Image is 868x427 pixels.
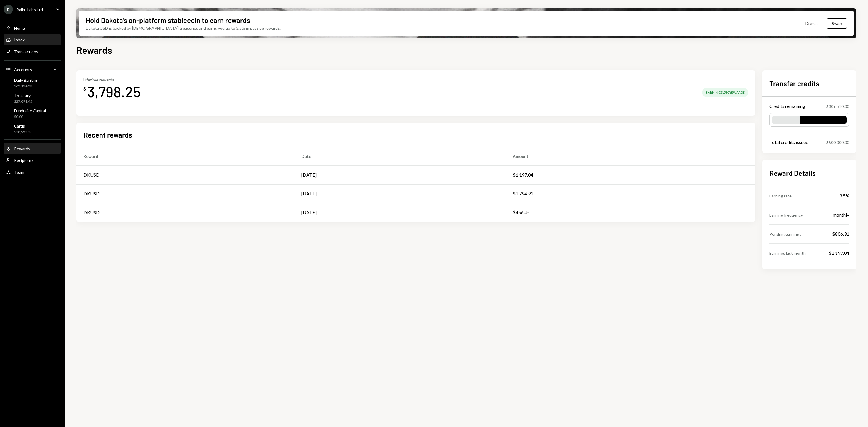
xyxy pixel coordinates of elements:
[14,114,46,119] div: $0.00
[4,167,61,177] a: Team
[769,231,801,237] div: Pending earnings
[769,139,808,146] div: Total credits issued
[14,37,25,42] div: Inbox
[76,203,294,222] td: DKUSD
[827,18,847,29] button: Swap
[14,99,32,104] div: $27,091.45
[301,209,317,216] div: [DATE]
[506,165,755,184] td: $1,197.04
[4,76,61,90] a: Daily Banking$62,134.23
[83,130,132,140] h2: Recent rewards
[829,249,849,257] div: $1,197.04
[76,165,294,184] td: DKUSD
[4,34,61,45] a: Inbox
[14,108,46,113] div: Fundraise Capital
[14,84,38,89] div: $62,134.23
[14,123,32,128] div: Cards
[826,139,849,145] div: $500,000.00
[4,155,61,165] a: Recipients
[769,103,805,110] div: Credits remaining
[4,64,61,75] a: Accounts
[86,15,250,25] div: Hold Dakota’s on-platform stablecoin to earn rewards
[14,26,25,31] div: Home
[506,147,755,165] th: Amount
[4,143,61,154] a: Rewards
[14,158,34,163] div: Recipients
[301,190,317,197] div: [DATE]
[506,203,755,222] td: $456.45
[839,192,849,199] div: 3.5%
[769,78,849,88] h2: Transfer credits
[76,147,294,165] th: Reward
[4,106,61,120] a: Fundraise Capital$0.00
[87,82,141,101] div: 3,798.25
[4,23,61,33] a: Home
[14,78,38,83] div: Daily Banking
[14,130,32,135] div: $28,952.26
[14,146,30,151] div: Rewards
[506,184,755,203] td: $1,794.91
[76,44,112,56] h1: Rewards
[769,250,806,256] div: Earnings last month
[4,46,61,57] a: Transactions
[294,147,506,165] th: Date
[83,77,141,82] div: Lifetime rewards
[301,171,317,178] div: [DATE]
[769,212,803,218] div: Earning frequency
[14,67,32,72] div: Accounts
[86,25,281,31] div: Dakota USD is backed by [DEMOGRAPHIC_DATA] treasuries and earns you up to 3.5% in passive rewards.
[14,93,32,98] div: Treasury
[76,184,294,203] td: DKUSD
[14,170,24,175] div: Team
[826,103,849,109] div: $309,510.00
[4,5,13,14] div: R
[832,230,849,237] div: $806.31
[83,86,86,92] div: $
[14,49,38,54] div: Transactions
[4,91,61,105] a: Treasury$27,091.45
[4,122,61,136] a: Cards$28,952.26
[798,16,827,30] button: Dismiss
[769,168,849,178] h2: Reward Details
[16,7,43,12] div: Raiku Labs Ltd
[769,193,792,199] div: Earning rate
[833,211,849,218] div: monthly
[702,88,748,97] div: Earning 3.5% Rewards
